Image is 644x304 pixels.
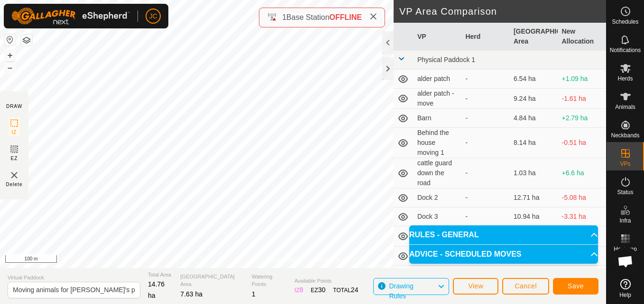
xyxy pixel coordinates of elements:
[465,74,506,84] div: -
[414,188,462,207] td: Dock 2
[282,13,286,21] span: 1
[510,89,558,109] td: 9.24 ha
[286,13,330,21] span: Base Station
[607,275,644,302] a: Help
[180,273,244,288] span: [GEOGRAPHIC_DATA] Area
[148,271,173,279] span: Total Area
[620,161,630,167] span: VPs
[313,256,340,264] a: Contact Us
[414,109,462,128] td: Barn
[558,266,606,285] td: -2.19 ha
[389,282,413,300] span: Drawing Rules
[614,246,637,252] span: Heatmap
[611,247,640,276] a: Open chat
[465,94,506,104] div: -
[409,231,479,239] span: RULES - GENERAL
[617,76,633,81] span: Herds
[6,103,22,110] div: DRAW
[252,273,287,288] span: Watering Points
[414,70,462,89] td: alder patch
[409,225,598,244] p-accordion-header: RULES - GENERAL
[149,11,157,21] span: JC
[610,47,641,53] span: Notifications
[266,256,301,264] a: Privacy Policy
[558,109,606,128] td: +2.79 ha
[453,278,498,295] button: View
[553,278,598,295] button: Save
[515,282,537,290] span: Cancel
[558,89,606,109] td: -1.61 ha
[619,292,631,298] span: Help
[465,212,506,222] div: -
[180,290,202,298] span: 7.63 ha
[558,70,606,89] td: +1.09 ha
[510,207,558,226] td: 10.94 ha
[465,168,506,178] div: -
[465,113,506,123] div: -
[510,70,558,89] td: 6.54 ha
[558,158,606,188] td: +6.6 ha
[351,286,359,294] span: 24
[300,286,304,294] span: 8
[8,274,140,282] span: Virtual Paddock
[414,158,462,188] td: cattle guard down the road
[11,8,130,25] img: Gallagher Logo
[409,245,598,264] p-accordion-header: ADVICE - SCHEDULED MOVES
[558,207,606,226] td: -3.31 ha
[6,181,23,188] span: Delete
[558,23,606,51] th: New Allocation
[4,34,16,45] button: Reset Map
[12,129,17,136] span: IZ
[148,280,165,299] span: 14.76 ha
[510,188,558,207] td: 12.71 ha
[465,138,506,148] div: -
[330,13,362,21] span: OFFLINE
[510,23,558,51] th: [GEOGRAPHIC_DATA] Area
[333,285,358,295] div: TOTAL
[417,56,475,63] span: Physical Paddock 1
[311,285,325,295] div: EZ
[294,285,303,295] div: IZ
[568,282,584,290] span: Save
[414,128,462,158] td: Behind the house moving 1
[399,6,606,17] h2: VP Area Comparison
[21,35,32,46] button: Map Layers
[510,266,558,285] td: 9.82 ha
[510,158,558,188] td: 1.03 ha
[465,193,506,203] div: -
[468,282,483,290] span: View
[510,109,558,128] td: 4.84 ha
[611,133,639,138] span: Neckbands
[617,189,633,195] span: Status
[619,218,631,224] span: Infra
[414,207,462,226] td: Dock 3
[11,155,18,162] span: EZ
[510,128,558,158] td: 8.14 ha
[252,290,256,298] span: 1
[502,278,549,295] button: Cancel
[414,23,462,51] th: VP
[612,19,638,25] span: Schedules
[4,62,16,73] button: –
[615,104,635,110] span: Animals
[558,128,606,158] td: -0.51 ha
[294,277,359,285] span: Available Points
[409,250,521,258] span: ADVICE - SCHEDULED MOVES
[414,266,462,285] td: Dock1
[414,89,462,109] td: alder patch - move
[318,286,326,294] span: 30
[9,170,20,181] img: VP
[4,50,16,61] button: +
[461,23,510,51] th: Herd
[558,188,606,207] td: -5.08 ha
